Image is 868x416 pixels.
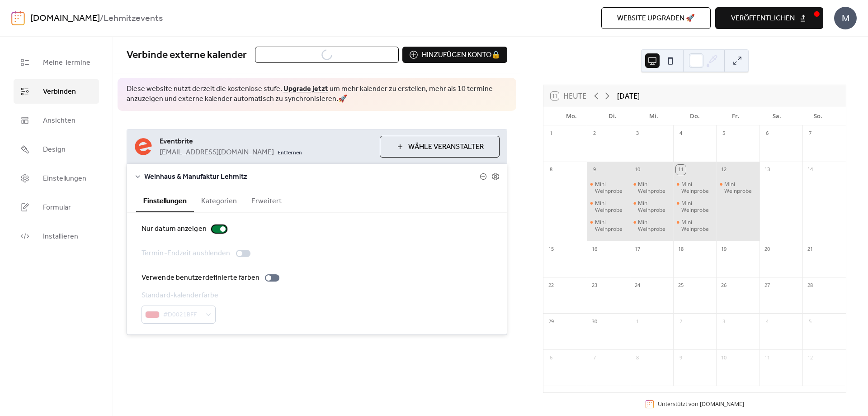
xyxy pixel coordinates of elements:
div: Standard-kalenderfarbe [142,290,218,301]
div: 10 [719,353,729,363]
div: 8 [632,353,642,363]
button: Erweitert [244,189,289,211]
div: Sa. [756,107,797,125]
a: Design [14,137,99,162]
div: 1 [546,129,556,139]
div: Fr. [715,107,756,125]
div: Mini Weinprobe [595,219,627,233]
div: 30 [590,316,599,326]
span: Weinhaus & Manufaktur Lehmitz [144,172,480,182]
div: 5 [805,316,815,326]
div: Mini Weinprobe [638,200,670,214]
span: Diese website nutzt derzeit die kostenlose stufe. um mehr kalender zu erstellen, mehr als 10 term... [127,84,507,105]
div: 7 [590,353,599,363]
div: 20 [762,244,772,254]
div: 3 [719,316,729,326]
div: Mini Weinprobe [595,200,627,214]
div: 9 [590,165,599,175]
button: Website upgraden 🚀 [601,7,711,29]
div: 7 [805,129,815,139]
div: 27 [762,280,772,290]
div: Mini Weinprobe [724,181,756,195]
a: Installieren [14,224,99,249]
div: 11 [762,353,772,363]
div: 9 [676,353,686,363]
div: Termin-Endzeit ausblenden [142,248,231,259]
div: 1 [632,316,642,326]
div: 26 [719,280,729,290]
div: 2 [590,129,599,139]
div: Mini Weinprobe [630,200,673,214]
a: Ansichten [14,108,99,133]
div: Mini Weinprobe [673,181,717,195]
div: 8 [546,165,556,175]
div: [DATE] [617,91,640,101]
div: Do. [674,107,715,125]
div: 12 [719,165,729,175]
div: 17 [632,244,642,254]
span: Installieren [43,231,78,242]
a: Upgrade jetzt [283,82,328,96]
div: Mini Weinprobe [673,219,717,233]
b: Lehmitzevents [104,10,163,27]
div: 13 [762,165,772,175]
img: logo [11,11,25,25]
span: Ansichten [43,115,75,126]
div: Mini Weinprobe [587,219,630,233]
div: 22 [546,280,556,290]
button: Wähle Veranstalter [380,136,500,158]
div: Mini Weinprobe [638,219,670,233]
div: 16 [590,244,599,254]
div: 5 [719,129,729,139]
div: 18 [676,244,686,254]
span: Wähle Veranstalter [408,142,484,153]
a: [DOMAIN_NAME] [30,10,100,27]
div: Mi. [633,107,674,125]
div: Verwende benutzerdefinierte farben [142,273,259,283]
span: Website upgraden 🚀 [617,13,695,24]
div: 4 [676,129,686,139]
span: Verbinde externe kalender [127,45,247,65]
span: Meine Termine [43,57,90,68]
div: 10 [632,165,642,175]
b: / [100,10,104,27]
div: Mini Weinprobe [587,181,630,195]
div: Mini Weinprobe [587,200,630,214]
div: Mo. [551,107,592,125]
span: Eventbrite [160,136,373,147]
div: 15 [546,244,556,254]
span: Formular [43,202,71,213]
span: [EMAIL_ADDRESS][DOMAIN_NAME] [160,147,274,158]
a: Einstellungen [14,166,99,191]
div: 4 [762,316,772,326]
div: Mini Weinprobe [681,200,713,214]
button: veröffentlichen [715,7,823,29]
img: eventbrite [134,138,152,156]
div: 6 [546,353,556,363]
div: 19 [719,244,729,254]
a: Meine Termine [14,50,99,75]
div: Mini Weinprobe [595,181,627,195]
div: M [834,7,857,29]
div: 14 [805,165,815,175]
div: 11 [676,165,686,175]
div: 6 [762,129,772,139]
a: Formular [14,195,99,220]
div: 3 [632,129,642,139]
div: Mini Weinprobe [716,181,759,195]
a: [DOMAIN_NAME] [700,400,744,408]
div: 2 [676,316,686,326]
div: So. [797,107,839,125]
a: Verbinden [14,79,99,104]
span: Verbinden [43,86,76,97]
span: veröffentlichen [731,13,795,24]
div: Mini Weinprobe [681,219,713,233]
div: 12 [805,353,815,363]
div: 25 [676,280,686,290]
div: Mini Weinprobe [673,200,717,214]
button: Kategorien [194,189,244,211]
div: Mini Weinprobe [681,181,713,195]
div: Unterstützt von [658,400,744,408]
div: 24 [632,280,642,290]
div: 23 [590,280,599,290]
